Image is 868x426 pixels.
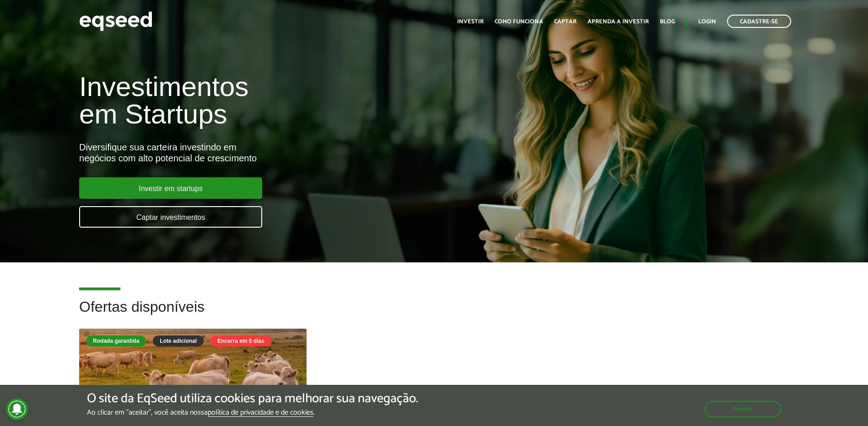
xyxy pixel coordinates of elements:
h1: Investimentos em Startups [79,73,500,128]
h5: O site da EqSeed utiliza cookies para melhorar sua navegação. [87,392,418,406]
div: Lote adicional [153,335,204,346]
div: Rodada garantida [86,335,146,346]
a: Como funciona [495,19,543,25]
button: Aceitar [705,401,781,417]
a: Captar investimentos [79,206,262,228]
div: Diversifique sua carteira investindo em negócios com alto potencial de crescimento [79,142,500,164]
a: Aprenda a investir [588,19,649,25]
a: Captar [554,19,577,25]
p: Ao clicar em "aceitar", você aceita nossa . [87,408,418,417]
a: Blog [660,19,675,25]
img: EqSeed [79,9,152,33]
h2: Ofertas disponíveis [79,299,789,329]
a: Cadastre-se [727,15,791,28]
a: política de privacidade e de cookies [208,409,313,417]
div: Encerra em 5 dias [210,335,271,346]
a: Investir [457,19,484,25]
a: Login [698,19,716,25]
a: Investir em startups [79,177,262,199]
